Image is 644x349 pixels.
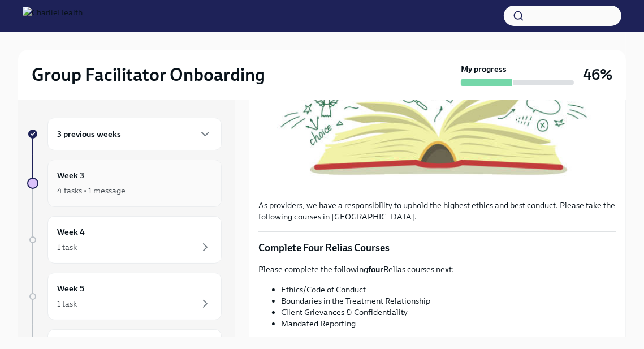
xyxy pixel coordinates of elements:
[57,242,77,253] div: 1 task
[57,185,126,196] div: 4 tasks • 1 message
[281,307,616,318] li: Client Grievances & Confidentiality
[57,169,84,182] h6: Week 3
[281,284,616,295] li: Ethics/Code of Conduct
[27,216,222,264] a: Week 41 task
[281,318,616,329] li: Mandated Reporting
[258,264,616,275] p: Please complete the following Relias courses next:
[27,160,222,207] a: Week 34 tasks • 1 message
[47,118,222,150] div: 3 previous weeks
[57,226,85,238] h6: Week 4
[461,63,507,75] strong: My progress
[27,273,222,320] a: Week 51 task
[57,282,84,295] h6: Week 5
[258,241,616,255] p: Complete Four Relias Courses
[57,298,77,309] div: 1 task
[57,128,121,140] h6: 3 previous weeks
[368,264,383,274] strong: four
[281,295,616,307] li: Boundaries in the Treatment Relationship
[583,64,612,85] h3: 46%
[258,200,616,222] p: As providers, we have a responsibility to uphold the highest ethics and best conduct. Please take...
[32,63,265,86] h2: Group Facilitator Onboarding
[23,7,83,25] img: CharlieHealth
